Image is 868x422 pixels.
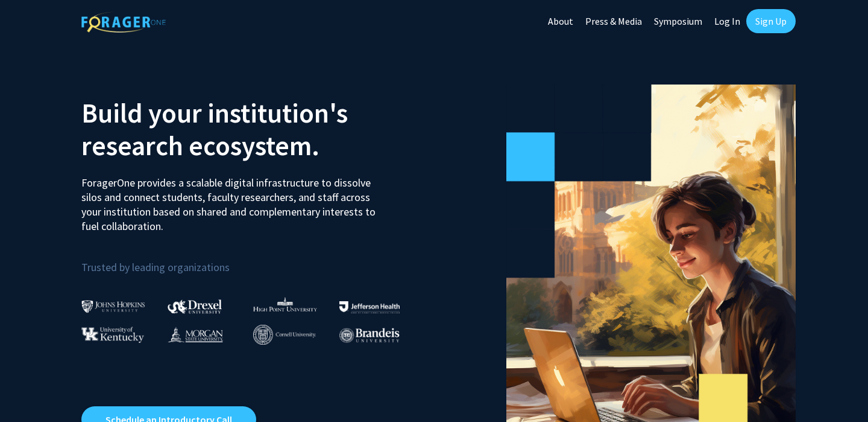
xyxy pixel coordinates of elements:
img: Cornell University [253,325,316,345]
a: Sign Up [746,9,796,33]
img: Brandeis University [339,328,400,343]
p: Trusted by leading organizations [81,243,425,277]
iframe: Chat [9,368,51,413]
img: Thomas Jefferson University [339,301,400,313]
h2: Build your institution's research ecosystem. [81,97,425,162]
img: Drexel University [168,299,222,313]
img: University of Kentucky [81,327,144,343]
img: Johns Hopkins University [81,300,145,313]
img: High Point University [253,297,317,312]
p: ForagerOne provides a scalable digital infrastructure to dissolve silos and connect students, fac... [81,167,384,234]
img: ForagerOne Logo [81,11,166,33]
img: Morgan State University [168,327,223,342]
